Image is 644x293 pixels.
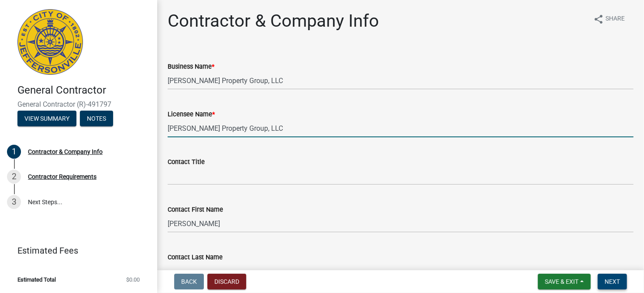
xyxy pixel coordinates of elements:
span: $0.00 [126,277,140,283]
span: Back [181,278,197,285]
a: Estimated Fees [7,242,143,259]
button: Save & Exit [538,274,591,290]
h1: Contractor & Company Info [168,10,379,31]
label: Licensee Name [168,112,215,118]
div: 1 [7,145,21,159]
span: Share [606,14,625,24]
button: Notes [80,111,113,126]
div: Contractor Requirements [28,174,96,180]
span: General Contractor (R)-491797 [17,100,140,108]
img: City of Jeffersonville, Indiana [17,9,83,75]
button: View Summary [17,111,76,126]
button: Discard [207,274,246,290]
button: Next [598,274,627,290]
button: Back [174,274,204,290]
label: Contact Title [168,159,205,165]
div: Contractor & Company Info [28,149,103,155]
div: 3 [7,195,21,209]
wm-modal-confirm: Notes [80,115,113,122]
label: Contact First Name [168,207,223,213]
span: Estimated Total [17,277,56,283]
wm-modal-confirm: Summary [17,115,76,122]
span: Next [605,278,620,285]
i: share [593,14,604,24]
label: Business Name [168,64,214,70]
button: shareShare [586,10,632,28]
label: Contact Last Name [168,255,223,261]
span: Save & Exit [545,278,579,285]
div: 2 [7,170,21,184]
h4: General Contractor [17,84,150,97]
